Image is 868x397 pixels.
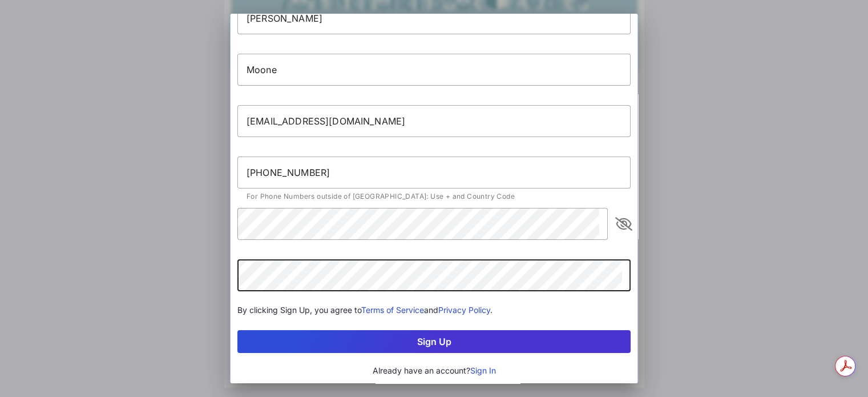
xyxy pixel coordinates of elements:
[237,54,631,86] input: Last Name
[237,2,631,34] input: First Name
[361,305,424,315] a: Terms of Service
[237,330,631,353] button: Sign Up
[617,217,631,231] i: appended action
[237,157,631,189] input: Phone Number
[470,364,496,377] button: Sign In
[237,364,631,377] div: Already have an account?
[438,305,490,315] a: Privacy Policy
[237,304,631,316] div: By clicking Sign Up, you agree to and .
[247,192,515,200] span: For Phone Numbers outside of [GEOGRAPHIC_DATA]: Use + and Country Code
[237,105,631,137] input: Email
